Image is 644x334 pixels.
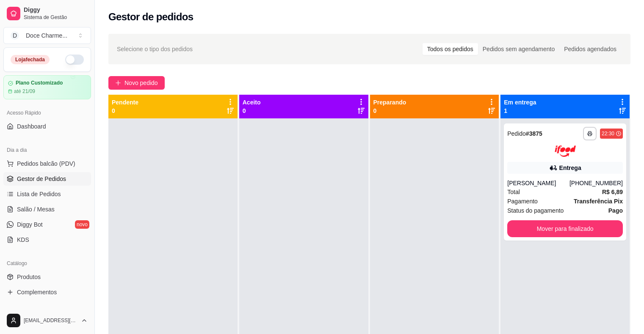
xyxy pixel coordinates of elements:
[3,75,91,99] a: Plano Customizadoaté 21/09
[373,107,406,115] p: 0
[115,80,121,86] span: plus
[507,187,520,197] span: Total
[17,159,75,168] span: Pedidos balcão (PDV)
[3,27,91,44] button: Select a team
[3,157,91,170] button: Pedidos balcão (PDV)
[124,78,158,88] span: Novo pedido
[602,189,623,195] strong: R$ 6,89
[3,233,91,246] a: KDS
[559,43,621,55] div: Pedidos agendados
[11,31,19,40] span: D
[478,43,559,55] div: Pedidos sem agendamento
[108,76,165,90] button: Novo pedido
[17,235,29,244] span: KDS
[17,288,57,296] span: Complementos
[117,44,193,54] span: Selecione o tipo dos pedidos
[17,205,55,214] span: Salão / Mesas
[3,285,91,299] a: Complementos
[3,143,91,157] div: Dia a dia
[112,107,138,115] p: 0
[243,107,261,115] p: 0
[24,317,77,324] span: [EMAIL_ADDRESS][DOMAIN_NAME]
[3,203,91,216] a: Salão / Mesas
[108,10,193,24] h2: Gestor de pedidos
[3,172,91,186] a: Gestor de Pedidos
[555,145,576,157] img: ifood
[504,107,536,115] p: 1
[3,106,91,120] div: Acesso Rápido
[507,206,564,215] span: Status do pagamento
[3,257,91,270] div: Catálogo
[14,88,35,95] article: até 21/09
[569,179,623,187] div: [PHONE_NUMBER]
[3,218,91,231] a: Diggy Botnovo
[26,31,67,40] div: Doce Charme ...
[65,55,84,65] button: Alterar Status
[17,190,61,198] span: Lista de Pedidos
[507,130,526,137] span: Pedido
[507,197,538,206] span: Pagamento
[3,310,91,331] button: [EMAIL_ADDRESS][DOMAIN_NAME]
[112,98,138,107] p: Pendente
[423,43,478,55] div: Todos os pedidos
[17,175,66,183] span: Gestor de Pedidos
[24,6,88,14] span: Diggy
[3,3,91,24] a: DiggySistema de Gestão
[559,164,581,172] div: Entrega
[373,98,406,107] p: Preparando
[11,55,50,64] div: Loja fechada
[16,80,63,86] article: Plano Customizado
[574,198,623,205] strong: Transferência Pix
[608,207,623,214] strong: Pago
[526,130,542,137] strong: # 3875
[243,98,261,107] p: Aceito
[504,98,536,107] p: Em entrega
[507,220,623,237] button: Mover para finalizado
[3,187,91,201] a: Lista de Pedidos
[17,273,41,281] span: Produtos
[602,130,614,137] div: 22:30
[24,14,88,21] span: Sistema de Gestão
[17,220,43,229] span: Diggy Bot
[17,122,46,131] span: Dashboard
[3,270,91,284] a: Produtos
[507,179,569,187] div: [PERSON_NAME]
[3,120,91,133] a: Dashboard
